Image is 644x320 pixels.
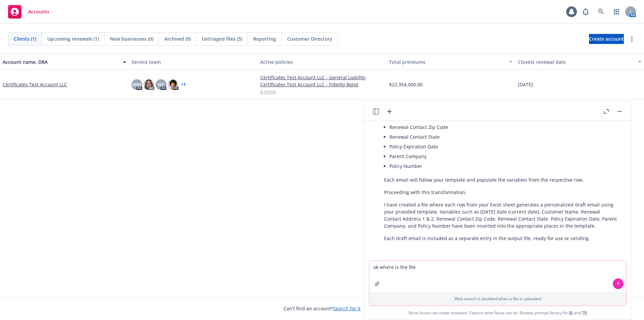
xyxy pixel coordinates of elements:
div: Account name, DBA [3,58,119,65]
span: [DATE] [518,81,533,88]
span: $22,354,000.00 [389,81,423,88]
span: NP [158,81,164,88]
a: BI [569,310,573,316]
button: Active policies [258,54,386,70]
p: Each draft email is included as a separate entry in the output file, ready for use or sending. [384,235,617,242]
img: photo [144,79,154,90]
li: Policy Number [389,161,601,171]
button: Total premiums [386,54,515,70]
div: Active policies [260,58,384,65]
p: Web search is disabled when a file is uploaded [373,296,622,302]
p: Proceeding with this transformation. [384,189,601,196]
span: Reporting [253,35,276,42]
span: Create account [589,33,624,45]
button: Closest renewal date [515,54,644,70]
li: Parent Company [389,151,601,161]
a: more [628,35,636,43]
a: Switch app [610,5,623,18]
button: Service team [129,54,258,70]
span: Customer Directory [287,35,332,42]
a: Search [594,5,608,18]
a: Certificates Test Account LLC - Fidelity Bond [260,81,384,88]
a: Accounts [5,2,52,21]
img: photo [168,79,178,90]
li: Policy Expiration Date [389,142,601,151]
span: Archived (0) [164,35,191,42]
span: Clients (1) [14,35,36,42]
a: Create account [589,34,624,44]
a: TR [582,310,587,316]
span: Upcoming renewals (1) [47,35,99,42]
div: Closest renewal date [518,58,634,65]
a: + 1 [181,83,186,87]
span: Can't find an account? [283,305,361,312]
li: Renewal Contact State [389,132,601,142]
div: Service team [131,58,255,65]
span: Accounts [28,9,49,14]
span: MM [132,81,141,88]
a: Certificates Test Account LLC - General Liability [260,74,384,81]
span: Nova Assist can make mistakes. Explore what Nova can do: Browse prompt library for and [409,306,587,320]
p: Each email will follow your template and populate the variables from the respective row. [384,176,601,183]
li: Renewal Contact Zip Code [389,122,601,132]
a: Search for it [333,305,361,312]
a: 6 more [260,88,384,95]
span: New businesses (0) [110,35,153,42]
textarea: ok where is the file [369,261,626,292]
a: Certificates Test Account LLC [3,81,67,88]
a: Report a Bug [579,5,592,18]
span: Untriaged files (3) [202,35,242,42]
p: I have created a file where each row from your Excel sheet generates a personalized draft email u... [384,201,617,229]
div: Total premiums [389,58,505,65]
